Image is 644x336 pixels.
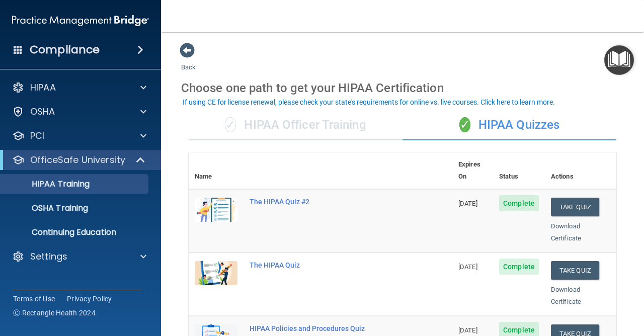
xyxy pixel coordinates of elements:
[7,203,88,213] p: OSHA Training
[67,294,112,304] a: Privacy Policy
[250,324,402,332] div: HIPAA Policies and Procedures Quiz
[13,308,96,318] span: Ⓒ Rectangle Health 2024
[452,152,493,189] th: Expires On
[183,99,555,106] div: If using CE for license renewal, please check your state's requirements for online vs. live cours...
[225,117,236,132] span: ✓
[30,154,125,166] p: OfficeSafe University
[551,222,581,242] a: Download Certificate
[13,294,55,304] a: Terms of Use
[604,45,634,75] button: Open Resource Center
[250,261,402,269] div: The HIPAA Quiz
[12,154,146,166] a: OfficeSafe University
[181,51,196,71] a: Back
[499,259,539,275] span: Complete
[30,130,44,142] p: PCI
[12,130,146,142] a: PCI
[181,73,624,103] div: Choose one path to get your HIPAA Certification
[12,11,149,31] img: PMB logo
[545,152,616,189] th: Actions
[459,117,470,132] span: ✓
[470,265,632,305] iframe: Drift Widget Chat Controller
[30,81,56,94] p: HIPAA
[181,97,556,107] button: If using CE for license renewal, please check your state's requirements for online vs. live cours...
[30,250,67,263] p: Settings
[250,198,402,206] div: The HIPAA Quiz #2
[7,179,90,189] p: HIPAA Training
[12,250,146,263] a: Settings
[189,152,244,189] th: Name
[499,195,539,211] span: Complete
[7,227,144,237] p: Continuing Education
[12,81,146,94] a: HIPAA
[403,110,616,140] div: HIPAA Quizzes
[551,198,599,216] button: Take Quiz
[30,106,55,118] p: OSHA
[551,261,599,280] button: Take Quiz
[189,110,403,140] div: HIPAA Officer Training
[551,286,581,305] a: Download Certificate
[12,106,146,118] a: OSHA
[458,263,477,271] span: [DATE]
[30,43,100,57] h4: Compliance
[493,152,545,189] th: Status
[458,326,477,334] span: [DATE]
[458,200,477,207] span: [DATE]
